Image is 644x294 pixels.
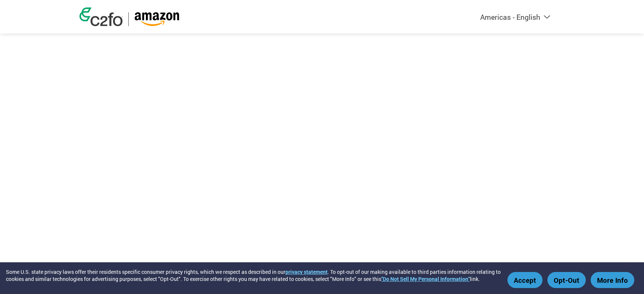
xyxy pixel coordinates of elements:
[285,268,328,275] a: privacy statement
[507,272,543,288] button: Accept
[6,268,504,282] div: Some U.S. state privacy laws offer their residents specific consumer privacy rights, which we res...
[381,275,470,282] a: "Do Not Sell My Personal Information"
[547,272,586,288] button: Opt-Out
[79,7,123,26] img: c2fo logo
[134,12,179,26] img: Amazon
[591,272,634,288] button: More Info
